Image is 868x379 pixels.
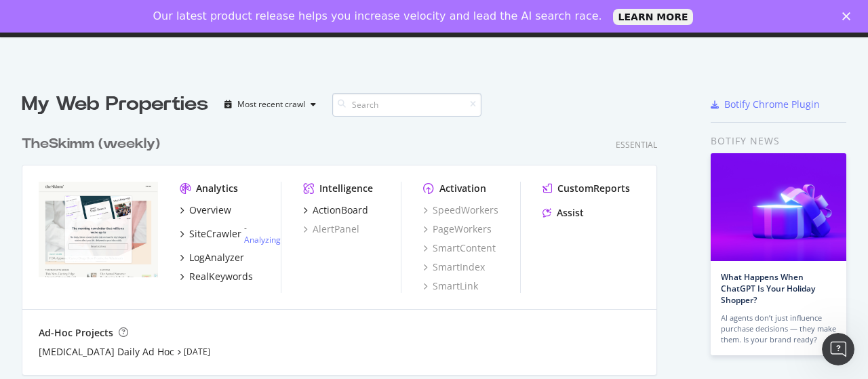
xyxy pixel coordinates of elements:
a: What Happens When ChatGPT Is Your Holiday Shopper? [721,271,815,306]
a: RealKeywords [180,270,253,283]
input: Search [332,93,481,117]
div: SiteCrawler [189,227,241,241]
div: - [244,222,281,245]
div: AI agents don’t just influence purchase decisions — they make them. Is your brand ready? [721,313,836,345]
a: Botify Chrome Plugin [711,98,820,111]
div: Overview [189,203,231,217]
div: Botify Chrome Plugin [724,98,820,111]
button: Most recent crawl [219,94,321,115]
div: Close [842,12,856,20]
a: LEARN MORE [613,9,694,25]
iframe: Intercom live chat [822,333,854,365]
div: CustomReports [557,182,630,195]
div: LogAnalyzer [189,251,244,264]
a: AlertPanel [303,222,359,236]
a: TheSkimm (weekly) [22,134,165,154]
a: Analyzing [244,234,281,245]
a: ActionBoard [303,203,368,217]
a: [DATE] [184,346,210,357]
a: SpeedWorkers [423,203,498,217]
a: SiteCrawler- Analyzing [180,222,281,245]
div: Botify news [711,134,846,148]
a: SmartLink [423,279,478,293]
img: What Happens When ChatGPT Is Your Holiday Shopper? [711,153,846,261]
div: Assist [557,206,584,220]
a: Overview [180,203,231,217]
img: diabetesdaily.com [39,182,158,277]
div: Ad-Hoc Projects [39,326,113,340]
a: CustomReports [542,182,630,195]
div: Analytics [196,182,238,195]
div: Intelligence [319,182,373,195]
div: ActionBoard [313,203,368,217]
div: Essential [616,139,657,151]
a: SmartIndex [423,260,485,274]
a: SmartContent [423,241,496,255]
a: Assist [542,206,584,220]
div: RealKeywords [189,270,253,283]
a: [MEDICAL_DATA] Daily Ad Hoc [39,345,174,359]
div: Our latest product release helps you increase velocity and lead the AI search race. [153,9,602,23]
div: My Web Properties [22,91,208,118]
a: PageWorkers [423,222,492,236]
div: TheSkimm (weekly) [22,134,160,154]
a: LogAnalyzer [180,251,244,264]
div: Activation [439,182,486,195]
div: Most recent crawl [237,100,305,108]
